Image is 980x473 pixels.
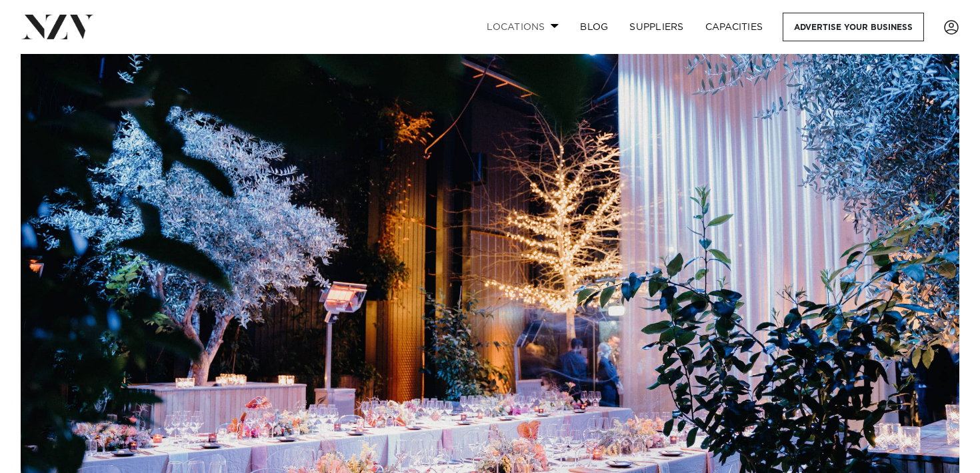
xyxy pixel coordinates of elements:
a: Locations [476,13,569,41]
a: SUPPLIERS [619,13,694,41]
a: BLOG [569,13,619,41]
a: Advertise your business [783,13,924,41]
a: Capacities [695,13,774,41]
img: nzv-logo.png [21,15,94,39]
